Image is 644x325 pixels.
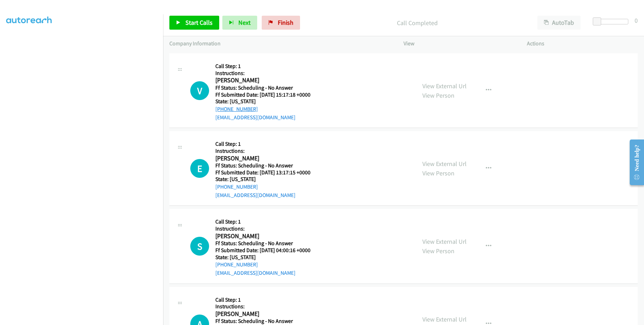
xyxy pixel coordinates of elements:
[215,176,319,183] h5: State: [US_STATE]
[222,16,257,30] button: Next
[215,84,319,91] h5: Ff Status: Scheduling - No Answer
[215,254,310,261] h5: State: [US_STATE]
[422,169,454,177] a: View Person
[215,162,319,169] h5: Ff Status: Scheduling - No Answer
[190,159,209,178] h1: E
[537,16,581,30] button: AutoTab
[215,225,310,232] h5: Instructions:
[422,82,467,90] a: View External Url
[190,81,209,100] div: The call is yet to be attempted
[215,261,258,268] a: [PHONE_NUMBER]
[215,240,310,247] h5: Ff Status: Scheduling - No Answer
[422,237,467,245] a: View External Url
[215,76,319,84] h2: [PERSON_NAME]
[215,318,310,325] h5: Ff Status: Scheduling - No Answer
[215,154,319,162] h2: [PERSON_NAME]
[238,18,251,27] span: Next
[190,81,209,100] h1: V
[215,106,258,112] a: [PHONE_NUMBER]
[215,192,296,198] a: [EMAIL_ADDRESS][DOMAIN_NAME]
[215,218,310,225] h5: Call Step: 1
[169,16,219,30] a: Start Calls
[215,169,319,176] h5: Ff Submitted Date: [DATE] 13:17:15 +0000
[215,183,258,190] a: [PHONE_NUMBER]
[422,91,454,99] a: View Person
[190,237,209,256] h1: S
[215,141,319,148] h5: Call Step: 1
[215,270,296,276] a: [EMAIL_ADDRESS][DOMAIN_NAME]
[262,16,300,30] a: Finish
[215,232,310,240] h2: [PERSON_NAME]
[215,114,296,121] a: [EMAIL_ADDRESS][DOMAIN_NAME]
[190,159,209,178] div: The call is yet to be attempted
[278,18,293,27] span: Finish
[215,303,310,310] h5: Instructions:
[624,135,644,190] iframe: Resource Center
[309,18,525,28] p: Call Completed
[169,39,391,48] p: Company Information
[422,315,467,323] a: View External Url
[215,70,319,77] h5: Instructions:
[215,63,319,70] h5: Call Step: 1
[215,296,310,303] h5: Call Step: 1
[215,91,319,98] h5: Ff Submitted Date: [DATE] 15:17:18 +0000
[635,16,638,25] div: 0
[422,160,467,168] a: View External Url
[185,18,213,27] span: Start Calls
[404,39,514,48] p: View
[596,19,628,24] div: Delay between calls (in seconds)
[215,247,310,254] h5: Ff Submitted Date: [DATE] 04:00:16 +0000
[215,148,319,154] h5: Instructions:
[215,98,319,105] h5: State: [US_STATE]
[527,39,638,48] p: Actions
[190,237,209,256] div: The call is yet to be attempted
[215,310,310,318] h2: [PERSON_NAME]
[422,247,454,255] a: View Person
